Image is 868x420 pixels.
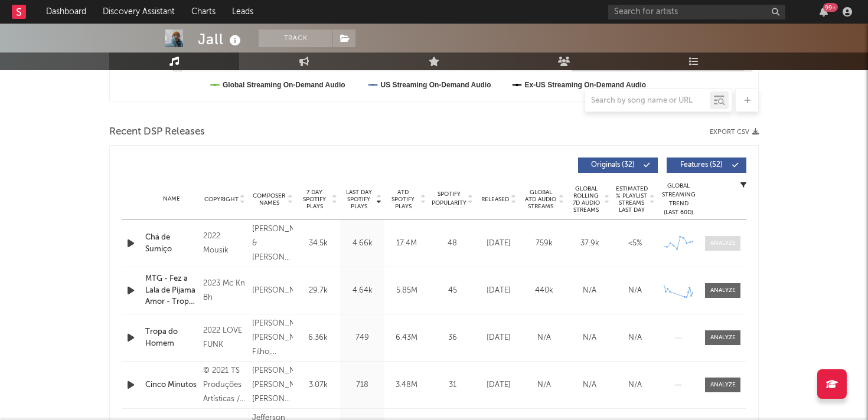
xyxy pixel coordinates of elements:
div: 4.64k [343,285,381,297]
span: Global Rolling 7D Audio Streams [570,185,602,214]
span: Global ATD Audio Streams [524,189,557,210]
div: N/A [615,332,655,344]
div: 2023 Mc Kn Bh [203,277,246,305]
div: N/A [524,379,564,391]
div: 17.4M [387,238,426,250]
div: 6.36k [299,332,337,344]
div: 37.9k [570,238,609,250]
div: [DATE] [479,285,518,297]
div: 36 [432,332,473,344]
span: Recent DSP Releases [109,125,205,139]
div: <5% [615,238,655,250]
div: N/A [570,332,609,344]
div: 48 [432,238,473,250]
div: 2022 Mousik [203,229,246,258]
div: 440k [524,285,564,297]
text: Ex-US Streaming On-Demand Audio [525,81,647,89]
div: 2022 LOVE FUNK [203,324,246,352]
div: 5.85M [387,285,426,297]
div: 759k [524,238,564,250]
text: US Streaming On-Demand Audio [381,81,491,89]
div: 718 [343,379,381,391]
button: Track [259,29,332,47]
div: [DATE] [479,238,518,250]
a: Cinco Minutos [145,379,197,391]
span: Released [481,196,509,203]
span: ATD Spotify Plays [387,189,419,210]
a: Tropa do Homem [145,326,197,349]
button: Originals(32) [578,157,658,173]
a: Chá de Sumiço [145,232,197,255]
div: [DATE] [479,379,518,391]
div: Name [145,195,197,204]
button: Features(52) [667,157,746,173]
div: N/A [615,285,655,297]
div: [DATE] [479,332,518,344]
div: [PERSON_NAME] & [PERSON_NAME] [PERSON_NAME] Filho [252,222,293,265]
input: Search for artists [608,5,785,19]
div: © 2021 TS Produções Artísticas / Universal Music Ltda [203,364,246,406]
div: 749 [343,332,381,344]
input: Search by song name or URL [585,96,710,106]
div: [PERSON_NAME] [PERSON_NAME] Filho, [PERSON_NAME] [PERSON_NAME] [PERSON_NAME] [PERSON_NAME] & [PER... [252,317,293,359]
button: 99+ [820,7,828,17]
a: MTG - Fez a Lala de Pijama Amor - Tropa do Homem [145,273,197,308]
span: Estimated % Playlist Streams Last Day [615,185,648,214]
button: Export CSV [710,129,759,136]
span: Last Day Spotify Plays [343,189,374,210]
div: 99 + [823,3,838,12]
span: Features ( 52 ) [674,162,729,169]
div: 3.48M [387,379,426,391]
span: Composer Names [252,192,286,206]
div: 3.07k [299,379,337,391]
div: Jall [198,29,244,49]
text: Global Streaming On-Demand Audio [223,81,345,89]
div: [PERSON_NAME] [252,284,293,298]
span: Originals ( 32 ) [586,162,640,169]
span: Copyright [204,196,239,203]
span: Spotify Popularity [432,190,466,208]
div: N/A [570,285,609,297]
span: 7 Day Spotify Plays [299,189,330,210]
div: N/A [570,379,609,391]
div: Global Streaming Trend (Last 60D) [661,182,696,217]
div: 29.7k [299,285,337,297]
div: 6.43M [387,332,426,344]
div: 31 [432,379,473,391]
div: [PERSON_NAME], [PERSON_NAME], [PERSON_NAME], [PERSON_NAME], [PERSON_NAME] +6 others [252,364,293,406]
div: 4.66k [343,238,381,250]
div: N/A [524,332,564,344]
div: N/A [615,379,655,391]
div: 34.5k [299,238,337,250]
div: 45 [432,285,473,297]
